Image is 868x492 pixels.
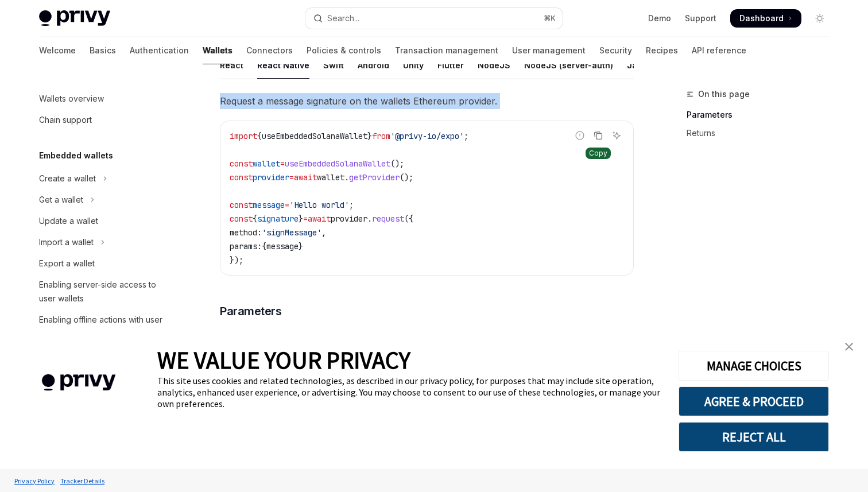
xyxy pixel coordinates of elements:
[11,471,57,491] a: Privacy Policy
[591,128,606,143] button: Copy the contents from the code block
[679,386,829,416] button: AGREE & PROCEED
[253,200,285,210] span: message
[845,343,853,351] img: close banner
[599,37,632,64] a: Security
[679,422,829,452] button: REJECT ALL
[308,214,331,224] span: await
[262,227,321,238] span: 'signMessage'
[390,158,404,169] span: ();
[307,37,381,64] a: Policies & controls
[220,303,281,319] span: Parameters
[30,110,177,130] a: Chain support
[294,172,317,183] span: await
[39,214,98,228] div: Update a wallet
[305,8,563,29] button: Open search
[285,200,289,210] span: =
[30,168,177,189] button: Toggle Create a wallet section
[280,158,285,169] span: =
[344,172,349,183] span: .
[57,471,107,491] a: Tracker Details
[323,52,344,79] div: Swift
[90,37,116,64] a: Basics
[646,37,678,64] a: Recipes
[203,37,232,64] a: Wallets
[157,375,661,409] div: This site uses cookies and related technologies, as described in our privacy policy, for purposes...
[285,158,390,169] span: useEmbeddedSolanaWallet
[39,172,96,185] div: Create a wallet
[30,274,177,309] a: Enabling server-side access to user wallets
[367,214,372,224] span: .
[331,214,367,224] span: provider
[257,52,309,79] div: React Native
[39,257,95,270] div: Export a wallet
[544,14,556,23] span: ⌘ K
[687,124,838,142] a: Returns
[404,214,413,224] span: ({
[39,235,94,249] div: Import a wallet
[230,200,253,210] span: const
[257,131,262,141] span: {
[512,37,586,64] a: User management
[157,345,410,375] span: WE VALUE YOUR PRIVACY
[627,52,647,79] div: Java
[30,88,177,109] a: Wallets overview
[39,37,76,64] a: Welcome
[739,13,784,24] span: Dashboard
[230,131,257,141] span: import
[30,189,177,210] button: Toggle Get a wallet section
[257,214,299,224] span: signature
[572,128,587,143] button: Report incorrect code
[648,13,671,24] a: Demo
[230,214,253,224] span: const
[317,172,344,183] span: wallet
[358,52,389,79] div: Android
[230,255,243,265] span: });
[30,232,177,253] button: Toggle Import a wallet section
[327,11,359,25] div: Search...
[403,52,424,79] div: Unity
[698,87,750,101] span: On this page
[437,52,464,79] div: Flutter
[253,214,257,224] span: {
[262,131,367,141] span: useEmbeddedSolanaWallet
[321,227,326,238] span: ,
[299,214,303,224] span: }
[246,37,293,64] a: Connectors
[30,309,177,344] a: Enabling offline actions with user wallets
[372,131,390,141] span: from
[730,9,801,28] a: Dashboard
[17,358,140,408] img: company logo
[349,172,400,183] span: getProvider
[30,253,177,274] a: Export a wallet
[289,200,349,210] span: 'Hello world'
[30,211,177,231] a: Update a wallet
[372,214,404,224] span: request
[220,52,243,79] div: React
[811,9,829,28] button: Toggle dark mode
[609,128,624,143] button: Ask AI
[838,335,861,358] a: close banner
[253,158,280,169] span: wallet
[289,172,294,183] span: =
[395,37,498,64] a: Transaction management
[349,200,354,210] span: ;
[464,131,468,141] span: ;
[253,172,289,183] span: provider
[685,13,716,24] a: Support
[39,278,170,305] div: Enabling server-side access to user wallets
[39,92,104,106] div: Wallets overview
[687,106,838,124] a: Parameters
[39,10,110,26] img: light logo
[299,241,303,251] span: }
[39,313,170,340] div: Enabling offline actions with user wallets
[400,172,413,183] span: ();
[39,193,83,207] div: Get a wallet
[478,52,510,79] div: NodeJS
[230,227,262,238] span: method:
[524,52,613,79] div: NodeJS (server-auth)
[586,148,611,159] div: Copy
[390,131,464,141] span: '@privy-io/expo'
[220,93,634,109] span: Request a message signature on the wallets Ethereum provider.
[266,241,299,251] span: message
[230,172,253,183] span: const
